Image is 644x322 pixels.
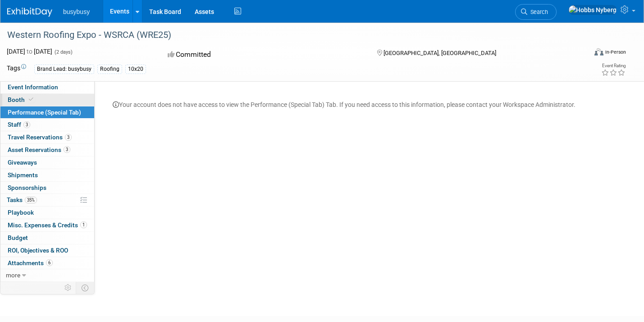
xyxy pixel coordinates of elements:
a: Sponsorships [0,182,94,194]
td: Toggle Event Tabs [76,282,95,294]
span: 6 [46,259,53,266]
div: Committed [165,47,362,63]
div: Event Format [534,47,626,60]
a: Staff3 [0,119,94,131]
span: 3 [65,134,72,141]
span: 3 [23,121,30,128]
span: [DATE] [DATE] [7,48,52,55]
a: Giveaways [0,156,94,169]
a: Performance (Special Tab) [0,106,94,119]
a: Playbook [0,207,94,219]
span: Travel Reservations [8,133,72,141]
span: more [6,271,20,279]
a: Travel Reservations3 [0,131,94,143]
div: Roofing [97,64,122,74]
span: 1 [80,221,87,228]
span: Attachments [8,259,53,267]
span: Tasks [7,196,37,203]
a: Shipments [0,169,94,181]
a: Booth [0,94,94,106]
span: [GEOGRAPHIC_DATA], [GEOGRAPHIC_DATA] [384,50,496,56]
span: Event Information [8,83,58,91]
span: Misc. Expenses & Credits [8,221,87,229]
a: Misc. Expenses & Credits1 [0,219,94,231]
span: Asset Reservations [8,146,70,153]
span: to [25,48,34,55]
span: 3 [64,146,70,153]
a: Search [515,4,557,20]
td: Personalize Event Tab Strip [60,282,76,294]
span: Giveaways [8,159,37,166]
span: busybusy [63,8,90,15]
span: Staff [8,121,30,128]
div: In-Person [605,49,626,55]
span: 35% [25,197,37,203]
img: ExhibitDay [7,8,52,17]
a: Attachments6 [0,257,94,269]
div: 10x20 [125,64,146,74]
span: Search [527,9,548,15]
span: (2 days) [54,49,73,55]
a: Asset Reservations3 [0,144,94,156]
td: Tags [7,64,26,74]
a: ROI, Objectives & ROO [0,244,94,257]
span: Playbook [8,209,34,216]
i: Booth reservation complete [29,97,33,102]
div: Western Roofing Expo - WSRCA (WRE25) [4,27,573,43]
div: Your account does not have access to view the Performance (Special Tab) Tab. If you need access t... [113,91,619,109]
span: Shipments [8,171,38,179]
img: Hobbs Nyberg [568,5,617,15]
span: Booth [8,96,35,103]
span: Budget [8,234,28,241]
a: more [0,269,94,281]
span: ROI, Objectives & ROO [8,247,68,254]
div: Brand Lead: busybusy [34,64,94,74]
span: Sponsorships [8,184,46,191]
a: Tasks35% [0,194,94,206]
img: Format-Inperson.png [594,48,603,55]
a: Budget [0,232,94,244]
span: Performance (Special Tab) [8,109,81,116]
div: Event Rating [601,64,626,68]
a: Event Information [0,81,94,93]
